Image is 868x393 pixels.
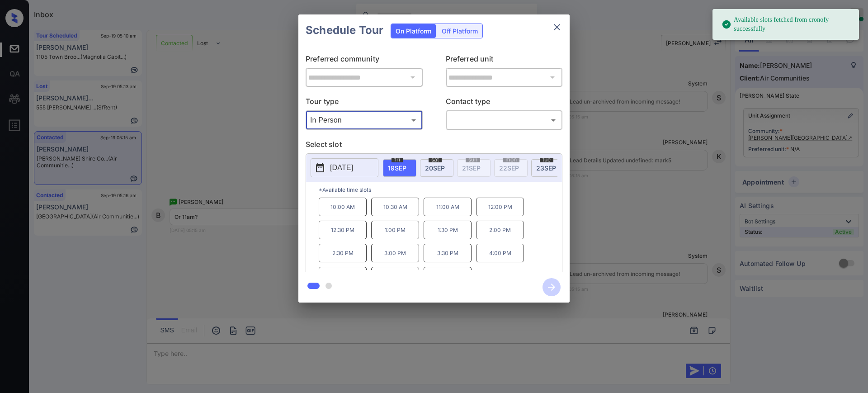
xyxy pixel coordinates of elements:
[424,198,472,216] p: 11:00 AM
[424,244,472,262] p: 3:30 PM
[306,139,562,153] p: Select slot
[425,164,445,172] span: 20 SEP
[446,96,563,110] p: Contact type
[391,24,436,38] div: On Platform
[383,159,416,177] div: date-select
[424,221,472,239] p: 1:30 PM
[311,158,378,177] button: [DATE]
[540,157,553,162] span: tue
[306,96,423,110] p: Tour type
[306,53,423,68] p: Preferred community
[319,221,367,239] p: 12:30 PM
[371,267,419,285] p: 5:00 PM
[330,162,353,173] p: [DATE]
[371,221,419,239] p: 1:00 PM
[298,14,391,46] h2: Schedule Tour
[446,53,563,68] p: Preferred unit
[319,267,367,285] p: 4:30 PM
[319,198,367,216] p: 10:00 AM
[424,267,472,285] p: 5:30 PM
[722,12,852,37] div: Available slots fetched from cronofy successfully
[548,18,566,36] button: close
[531,159,565,177] div: date-select
[392,157,403,162] span: fri
[319,182,562,198] p: *Available time slots
[420,159,453,177] div: date-select
[371,244,419,262] p: 3:00 PM
[319,244,367,262] p: 2:30 PM
[429,157,442,162] span: sat
[536,164,556,172] span: 23 SEP
[371,198,419,216] p: 10:30 AM
[476,221,524,239] p: 2:00 PM
[388,164,406,172] span: 19 SEP
[476,244,524,262] p: 4:00 PM
[437,24,482,38] div: Off Platform
[308,113,420,128] div: In Person
[476,198,524,216] p: 12:00 PM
